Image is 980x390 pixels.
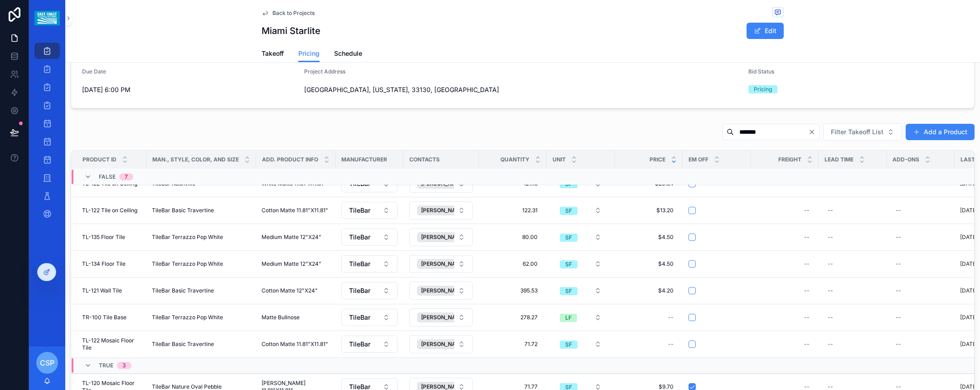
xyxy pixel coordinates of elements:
[896,341,901,348] div: --
[893,156,919,163] span: Add-ons
[896,234,901,241] div: --
[82,156,116,163] span: Product ID
[349,206,370,215] span: TileBar
[565,234,572,242] div: SF
[262,156,318,163] span: Add. Product Info
[341,156,387,163] span: Manufacturer
[828,314,833,321] div: --
[272,10,315,17] span: Back to Projects
[624,287,674,294] span: $4.20
[553,256,609,272] button: Select Button
[152,341,214,348] span: TileBar Basic Travertine
[960,207,978,214] p: [DATE]
[565,287,572,295] div: SF
[262,234,321,241] span: Medium Matte 12"X24"
[82,260,126,268] span: TL-134 Floor Tile
[624,260,674,268] span: $4.50
[828,287,833,294] div: --
[334,49,362,58] span: Schedule
[82,287,122,294] span: TL-121 Wall Tile
[409,282,473,300] button: Select Button
[82,234,125,241] span: TL-135 Floor Tile
[152,207,214,214] span: TileBar Basic Travertine
[349,340,370,349] span: TileBar
[488,314,538,321] span: 278.27
[553,229,609,245] button: Select Button
[122,362,126,369] div: 3
[896,287,901,294] div: --
[896,314,901,321] div: --
[262,207,328,214] span: Cotton Matte 11.81"X11.81"
[421,207,466,214] span: [PERSON_NAME]
[409,308,473,327] button: Select Button
[262,341,328,348] span: Cotton Matte 11.81"X11.81"
[34,11,59,25] img: App logo
[747,23,784,39] button: Edit
[417,286,479,296] button: Unselect 285
[804,314,810,321] div: --
[152,260,223,268] span: TileBar Terrazzo Pop White
[262,287,318,294] span: Cotton Matte 12"X24"
[82,85,297,94] span: [DATE] 6:00 PM
[349,313,370,322] span: TileBar
[831,127,883,136] span: Filter Takeoff List
[341,282,398,299] button: Select Button
[341,309,398,326] button: Select Button
[906,124,975,140] button: Add a Product
[825,156,854,163] span: Lead Time
[304,85,741,94] span: [GEOGRAPHIC_DATA], [US_STATE], 33130, [GEOGRAPHIC_DATA]
[262,24,320,37] h1: Miami Starlite
[421,341,466,348] span: [PERSON_NAME]
[488,234,538,241] span: 80.00
[565,314,572,322] div: LF
[778,156,801,163] span: Freight
[804,207,810,214] div: --
[409,201,473,219] button: Select Button
[409,335,473,353] button: Select Button
[828,207,833,214] div: --
[262,314,300,321] span: Matte Bullnose
[823,123,902,141] button: Select Button
[553,336,609,352] button: Select Button
[409,156,440,163] span: Contacts
[553,309,609,326] button: Select Button
[500,156,529,163] span: Quantity
[262,260,321,268] span: Medium Matte 12"X24"
[668,314,674,321] div: --
[334,45,362,63] a: Schedule
[29,36,65,234] div: scrollable content
[298,49,320,58] span: Pricing
[298,45,320,63] a: Pricing
[349,286,370,295] span: TileBar
[417,339,479,349] button: Unselect 285
[896,260,901,268] div: --
[565,341,572,349] div: SF
[421,260,466,268] span: [PERSON_NAME]
[804,287,810,294] div: --
[409,255,473,273] button: Select Button
[754,85,772,93] div: Pricing
[341,202,398,219] button: Select Button
[152,156,239,163] span: Man., Style, Color, and Size
[417,312,479,322] button: Unselect 285
[349,259,370,268] span: TileBar
[409,228,473,246] button: Select Button
[828,260,833,268] div: --
[304,68,345,75] span: Project Address
[417,232,479,242] button: Unselect 285
[82,337,141,351] span: TL-122 Mosaic Floor Tile
[421,234,466,241] span: [PERSON_NAME]
[421,287,466,294] span: [PERSON_NAME]
[417,259,479,269] button: Unselect 285
[960,234,978,241] p: [DATE]
[125,173,128,180] div: 7
[262,10,315,17] a: Back to Projects
[341,229,398,246] button: Select Button
[748,68,774,75] span: Bid Status
[960,314,978,321] p: [DATE]
[624,207,674,214] span: $13.20
[896,207,901,214] div: --
[349,233,370,242] span: TileBar
[152,287,214,294] span: TileBar Basic Travertine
